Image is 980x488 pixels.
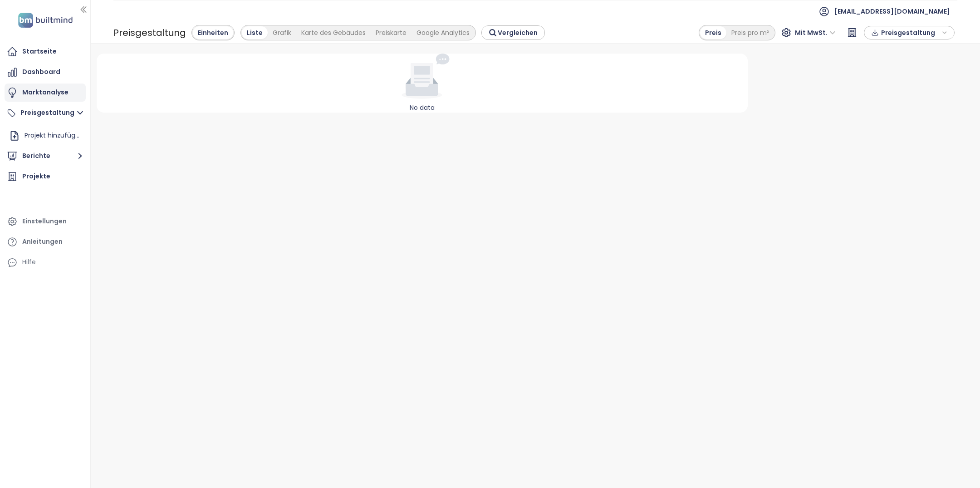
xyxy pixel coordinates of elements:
div: Einstellungen [22,216,67,227]
a: Startseite [5,43,86,61]
a: Einstellungen [5,212,86,231]
div: Anleitungen [22,236,63,247]
div: Marktanalyse [22,87,69,98]
a: Projekte [5,168,86,186]
div: Hilfe [5,253,86,271]
span: Vergleichen [498,28,538,38]
div: Preis [700,26,726,39]
div: Preis pro m² [726,26,774,39]
div: Grafik [268,26,296,39]
div: Karte des Gebäudes [296,26,371,39]
a: Marktanalyse [5,84,86,102]
div: Preiskarte [371,26,412,39]
span: Preisgestaltung [881,26,940,39]
div: No data [100,103,744,113]
a: Anleitungen [5,233,86,251]
div: Dashboard [22,66,60,78]
button: Berichte [5,147,86,165]
a: Dashboard [5,63,86,81]
div: Projekte [22,171,50,182]
div: button [869,26,950,39]
span: [EMAIL_ADDRESS][DOMAIN_NAME] [834,0,950,22]
div: Preisgestaltung [113,25,186,41]
div: Liste [242,26,268,39]
div: Projekt hinzufügen [7,127,83,145]
div: Projekt hinzufügen [24,130,81,141]
div: Startseite [22,46,57,57]
div: Hilfe [22,256,36,268]
button: Preisgestaltung [5,104,86,122]
div: Einheiten [193,26,233,39]
span: Mit MwSt. [795,26,836,39]
button: Vergleichen [481,25,545,40]
div: Google Analytics [412,26,475,39]
img: logo [15,11,75,30]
